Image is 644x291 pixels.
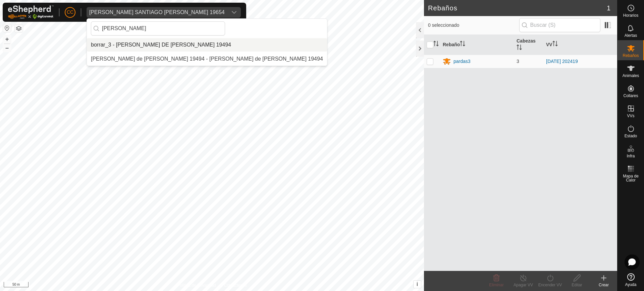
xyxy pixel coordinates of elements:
div: [PERSON_NAME] SANTIAGO [PERSON_NAME] 19654 [89,10,225,15]
p-sorticon: Activar para ordenar [517,46,522,51]
span: 1 [607,3,610,13]
a: Política de Privacidad [177,282,216,288]
div: Crear [590,282,617,288]
p-sorticon: Activar para ordenar [460,42,465,47]
span: Rebaños [623,54,639,58]
th: VV [543,35,617,55]
button: Restablecer Mapa [3,24,11,32]
span: Mapa de Calor [619,174,642,182]
span: Ayuda [625,283,637,287]
button: Capas del Mapa [15,24,23,32]
span: 0 seleccionado [428,22,519,29]
span: Horarios [623,13,638,17]
p-sorticon: Activar para ordenar [552,42,558,47]
input: Buscar (S) [519,18,600,32]
a: Contáctenos [224,282,247,288]
div: Editar [563,282,590,288]
span: Animales [623,74,639,78]
h2: Rebaños [428,4,607,12]
div: dropdown trigger [227,7,241,18]
div: pardas3 [453,58,471,65]
span: VVs [627,114,634,118]
li: Isidora de Jesus Vicente 19494 [87,52,327,66]
li: ISIDORA DE JESUS VICENTE 19494 [87,38,327,52]
th: Cabezas [514,35,543,55]
a: Ayuda [618,271,644,289]
a: [DATE] 202419 [546,59,578,64]
span: Estado [625,134,637,138]
span: ANGEL SANTIAGO GARCIA GARCIA 19654 [87,7,227,18]
span: CC [67,9,73,16]
div: [PERSON_NAME] de [PERSON_NAME] 19494 - [PERSON_NAME] de [PERSON_NAME] 19494 [91,55,323,63]
div: borrar_3 - [PERSON_NAME] DE [PERSON_NAME] 19494 [91,41,231,49]
button: i [414,281,421,288]
span: Infra [627,154,635,158]
ul: Option List [87,38,327,66]
div: Apagar VV [510,282,537,288]
img: Logo Gallagher [8,5,54,19]
span: Eliminar [489,283,503,287]
span: Alertas [625,33,637,38]
span: Collares [623,94,638,98]
span: i [417,281,418,287]
span: 3 [517,59,519,64]
input: Buscar por región, país, empresa o propiedad [91,21,225,35]
div: Encender VV [537,282,563,288]
button: + [3,35,11,43]
button: – [3,44,11,52]
p-sorticon: Activar para ordenar [433,42,439,47]
th: Rebaño [440,35,514,55]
